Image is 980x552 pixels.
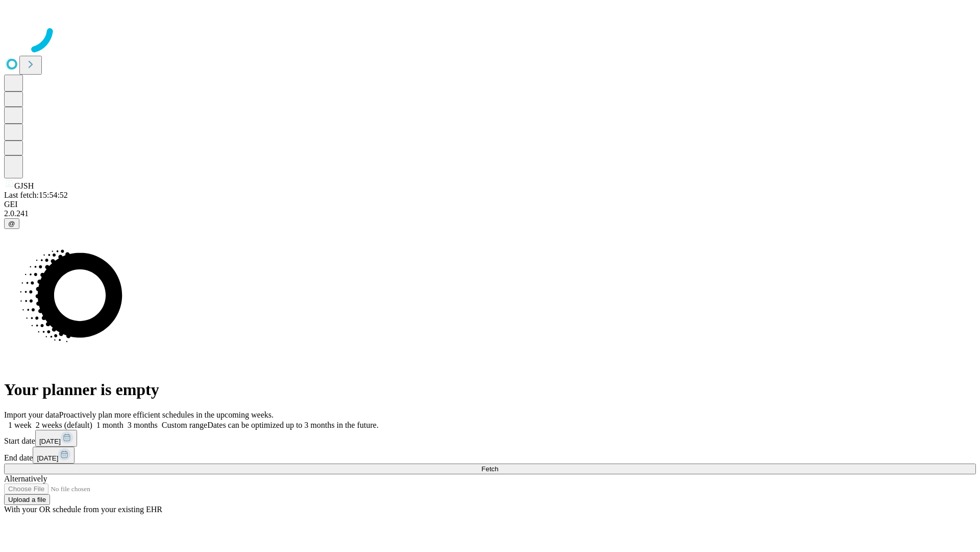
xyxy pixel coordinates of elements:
[35,430,77,447] button: [DATE]
[4,191,68,199] span: Last fetch: 15:54:52
[36,421,92,429] span: 2 weeks (default)
[8,220,15,227] span: @
[4,200,976,209] div: GEI
[14,181,34,190] span: GJSH
[128,421,158,429] span: 3 months
[33,447,75,464] button: [DATE]
[162,421,207,429] span: Custom range
[4,209,976,218] div: 2.0.241
[4,410,59,419] span: Import your data
[4,447,976,464] div: End date
[59,410,274,419] span: Proactively plan more efficient schedules in the upcoming weeks.
[481,465,498,473] span: Fetch
[4,474,47,483] span: Alternatively
[96,421,124,429] span: 1 month
[4,494,50,505] button: Upload a file
[4,380,976,399] h1: Your planner is empty
[39,438,61,445] span: [DATE]
[8,421,32,429] span: 1 week
[4,430,976,447] div: Start date
[37,454,58,462] span: [DATE]
[207,421,378,429] span: Dates can be optimized up to 3 months in the future.
[4,464,976,474] button: Fetch
[4,505,162,514] span: With your OR schedule from your existing EHR
[4,218,19,229] button: @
